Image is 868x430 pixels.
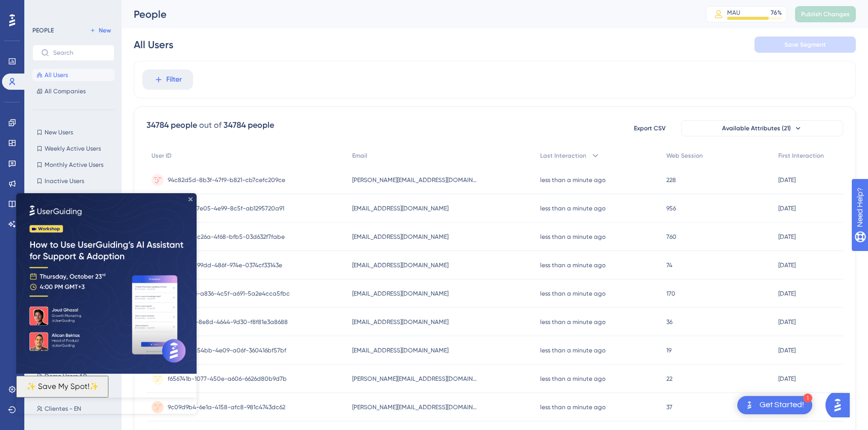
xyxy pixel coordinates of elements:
span: [EMAIL_ADDRESS][DOMAIN_NAME] [352,233,448,241]
span: Filter [166,74,182,86]
div: out of [199,119,221,131]
span: Last Interaction [540,152,586,160]
button: Export CSV [624,120,675,136]
span: 19 [666,346,671,354]
span: f656741b-1077-450e-a606-6626d80b9d7b [168,375,287,383]
span: 94c82d5d-8b3f-47f9-b821-cb7cefc209ce [168,176,285,184]
span: First Interaction [778,152,824,160]
button: Publish Changes [795,6,856,22]
span: [EMAIL_ADDRESS][DOMAIN_NAME] [352,290,448,298]
span: [EMAIL_ADDRESS][DOMAIN_NAME] [352,346,448,354]
time: less than a minute ago [540,347,606,354]
time: [DATE] [778,205,796,212]
div: MAU [727,9,740,17]
div: Close Preview [172,4,176,8]
span: 4c9549af-c26a-4f68-bfb5-03d632f7fabe [168,233,285,241]
span: [PERSON_NAME][EMAIL_ADDRESS][DOMAIN_NAME] [352,375,479,383]
time: less than a minute ago [540,404,606,411]
span: All Companies [45,87,86,95]
div: PEOPLE [32,26,54,34]
span: 170 [666,290,675,298]
span: eb295292-7e05-4e99-8c5f-ab1295720a91 [168,204,284,212]
span: 36 [666,318,672,326]
span: User ID [152,152,172,160]
span: Monthly Active Users [45,161,103,169]
div: 34784 people [223,119,274,131]
div: 34784 people [146,119,197,131]
span: 74 [666,261,672,269]
span: [PERSON_NAME][EMAIL_ADDRESS][DOMAIN_NAME] [352,403,479,411]
img: launcher-image-alternative-text [743,399,756,411]
span: Save Segment [784,41,826,49]
span: 956 [666,204,676,212]
button: New Users [32,126,115,138]
span: Inactive Users [45,177,84,185]
div: 1 [803,393,812,403]
span: Email [352,152,367,160]
button: Monthly Active Users [32,159,115,171]
button: All Users [32,69,115,81]
time: [DATE] [778,318,796,326]
span: All Users [45,71,68,79]
div: Open Get Started! checklist, remaining modules: 1 [737,396,812,414]
div: People [134,7,681,21]
span: Web Session [666,152,703,160]
span: New Users [45,128,73,136]
time: less than a minute ago [540,205,606,212]
span: 81a03952-54bb-4e09-a06f-360416bf57bf [168,346,286,354]
time: less than a minute ago [540,290,606,297]
span: [EMAIL_ADDRESS][DOMAIN_NAME] [352,261,448,269]
button: Save Segment [754,37,856,53]
input: Search [53,49,106,56]
time: less than a minute ago [540,262,606,269]
time: less than a minute ago [540,375,606,382]
span: 228 [666,176,676,184]
time: less than a minute ago [540,318,606,326]
span: e8c287a8-8e8d-4644-9d30-f8f81e3a8688 [168,318,288,326]
iframe: UserGuiding AI Assistant Launcher [825,390,856,420]
span: [EMAIL_ADDRESS][DOMAIN_NAME] [352,204,448,212]
div: 76 % [771,9,782,17]
span: New [99,26,111,34]
button: Weekly Active Users [32,142,115,155]
span: Export CSV [634,124,666,132]
span: Weekly Active Users [45,145,101,153]
span: [EMAIL_ADDRESS][DOMAIN_NAME] [352,318,448,326]
span: 37 [666,403,672,411]
div: All Users [134,38,173,52]
button: All Companies [32,85,115,97]
time: [DATE] [778,290,796,297]
span: 22 [666,375,672,383]
time: [DATE] [778,375,796,382]
span: Publish Changes [801,10,850,18]
time: [DATE] [778,347,796,354]
button: Filter [142,69,193,90]
time: less than a minute ago [540,176,606,184]
span: [PERSON_NAME][EMAIL_ADDRESS][DOMAIN_NAME] [352,176,479,184]
span: 760 [666,233,676,241]
time: [DATE] [778,262,796,269]
span: Available Attributes (21) [722,124,791,132]
span: 9c09d9b4-6e1a-4158-afc8-981c4743dc62 [168,403,285,411]
time: [DATE] [778,233,796,240]
span: 3b0abad1-a836-4c5f-a691-5a2e4cca5fbc [168,290,290,298]
div: Get Started! [760,400,804,411]
button: Available Attributes (21) [681,120,843,136]
time: less than a minute ago [540,233,606,240]
button: Inactive Users [32,175,115,187]
time: [DATE] [778,176,796,184]
span: cb317ae9-99dd-486f-974e-0374cf33143e [168,261,282,269]
button: New [86,24,115,37]
span: Need Help? [24,3,63,15]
